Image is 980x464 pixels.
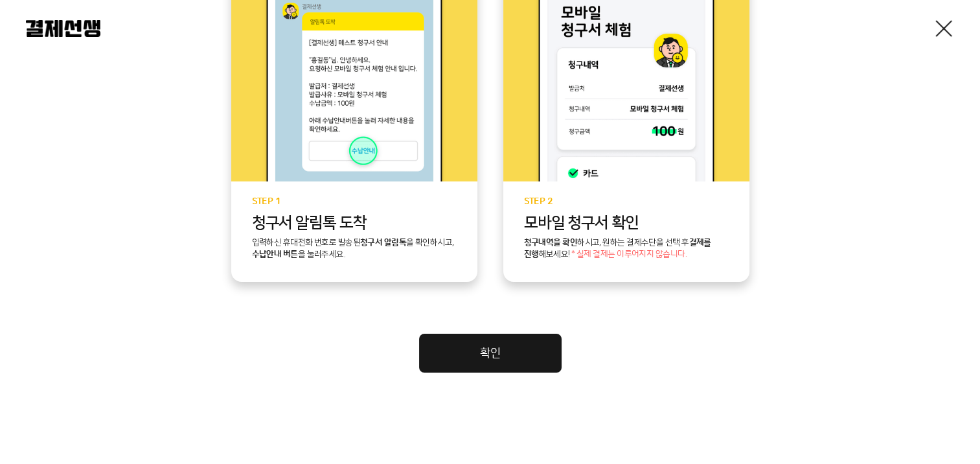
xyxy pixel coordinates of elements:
[252,237,457,261] p: 입력하신 휴대전화 번호로 발송된 을 확인하시고, 을 눌러주세요.
[524,238,711,259] b: 결제를 진행
[252,215,457,232] p: 청구서 알림톡 도착
[571,250,687,259] span: * 실제 결제는 이루어지지 않습니다.
[252,249,298,259] b: 수납안내 버튼
[524,238,578,247] b: 청구내역을 확인
[360,238,406,247] b: 청구서 알림톡
[524,237,729,261] p: 하시고, 원하는 결제수단을 선택 후 해보세요!
[252,197,457,207] p: STEP 1
[419,334,562,373] a: 확인
[26,20,100,37] img: 결제선생
[524,197,729,207] p: STEP 2
[524,215,729,232] p: 모바일 청구서 확인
